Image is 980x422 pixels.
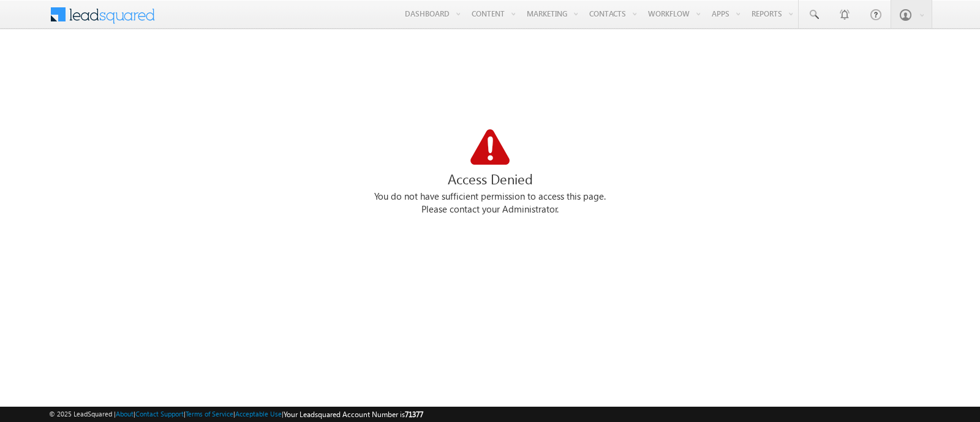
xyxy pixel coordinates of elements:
img: Access Denied [470,129,510,165]
div: You do not have sufficient permission to access this page. [49,190,931,203]
a: Terms of Service [186,410,233,418]
div: Access Denied [49,167,931,190]
a: Acceptable Use [235,410,282,418]
a: About [116,410,134,418]
span: © 2025 LeadSquared | | | | | [49,409,423,420]
span: 71377 [405,410,423,419]
span: Your Leadsquared Account Number is [284,410,423,419]
a: Contact Support [135,410,184,418]
div: Please contact your Administrator. [49,203,931,216]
